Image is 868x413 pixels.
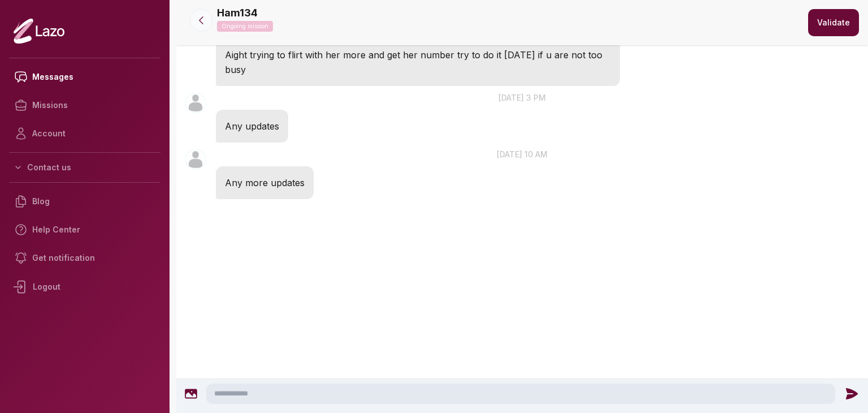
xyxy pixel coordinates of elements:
a: Help Center [9,216,160,244]
p: [DATE] 10 am [176,148,868,160]
p: Aight trying to flirt with her more and get her number try to do it [DATE] if u are not too busy [225,48,611,77]
p: Any updates [225,119,279,134]
div: Logout [9,272,160,302]
a: Account [9,119,160,148]
a: Messages [9,63,160,91]
p: [DATE] 3 pm [176,92,868,104]
p: Ham134 [217,5,258,21]
a: Get notification [9,244,160,272]
button: Validate [808,9,859,36]
a: Blog [9,187,160,216]
p: Ongoing mission [217,21,273,32]
a: Missions [9,91,160,119]
p: Any more updates [225,175,305,190]
button: Contact us [9,157,160,178]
